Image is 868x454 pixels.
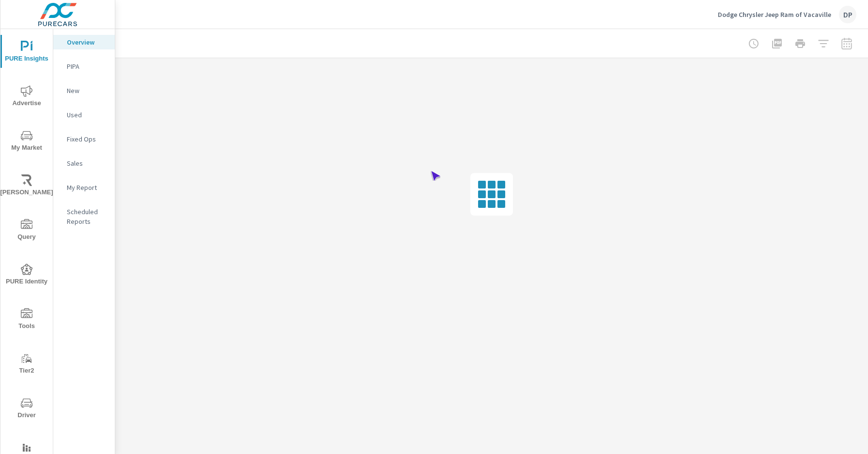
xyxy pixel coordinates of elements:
[67,134,107,144] p: Fixed Ops
[3,41,50,64] span: PURE Insights
[3,397,50,421] span: Driver
[67,110,107,120] p: Used
[53,35,115,49] div: Overview
[67,62,107,71] p: PIPA
[53,108,115,122] div: Used
[53,204,115,229] div: Scheduled Reports
[3,85,50,109] span: Advertise
[718,10,831,19] p: Dodge Chrysler Jeep Ram of Vacaville
[3,130,50,154] span: My Market
[67,37,107,47] p: Overview
[53,59,115,74] div: PIPA
[53,83,115,98] div: New
[3,353,50,376] span: Tier2
[67,158,107,168] p: Sales
[3,219,50,243] span: Query
[67,86,107,95] p: New
[3,308,50,332] span: Tools
[53,156,115,171] div: Sales
[67,207,107,226] p: Scheduled Reports
[67,183,107,192] p: My Report
[53,132,115,146] div: Fixed Ops
[53,180,115,195] div: My Report
[3,264,50,287] span: PURE Identity
[3,174,50,198] span: [PERSON_NAME]
[839,6,856,23] div: DP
